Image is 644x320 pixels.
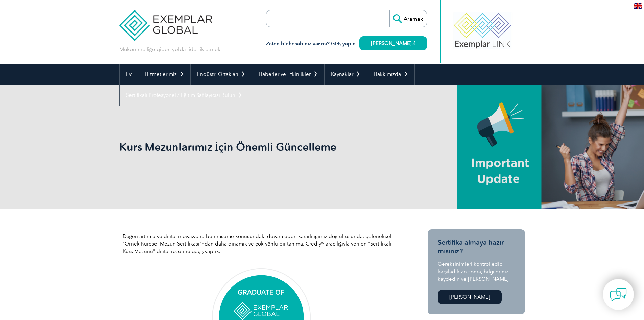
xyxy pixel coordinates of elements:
font: Hakkımızda [374,71,401,77]
font: Değeri artırma ve dijital inovasyonu benimseme konusundaki devam eden kararlılığımız doğrultusund... [123,233,392,254]
font: Haberler ve Etkinlikler [259,71,311,77]
font: Endüstri Ortakları [197,71,238,77]
font: Sertifikalı Profesyonel / Eğitim Sağlayıcısı Bulun [126,92,235,98]
a: Sertifikalı Profesyonel / Eğitim Sağlayıcısı Bulun [120,85,249,106]
a: Kaynaklar [325,64,367,85]
a: [PERSON_NAME] [359,36,427,50]
font: Hizmetlerimiz [145,71,177,77]
font: Zaten bir hesabınız var mı? Giriş yapın [266,41,356,47]
font: Sertifika almaya hazır mısınız? [438,238,504,255]
font: [PERSON_NAME] [371,40,412,46]
a: [PERSON_NAME] [438,290,502,304]
img: contact-chat.png [610,286,627,303]
font: Ev [126,71,132,77]
a: Ev [120,64,138,85]
a: Hakkımızda [367,64,414,85]
input: Aramak [389,10,427,27]
img: open_square.png [412,41,415,45]
font: Kurs Mezunlarımız İçin Önemli Güncelleme [119,140,337,153]
font: Gereksinimleri kontrol edip karşıladıktan sonra, bilgilerinizi kaydedin ve [PERSON_NAME] [438,261,510,282]
font: [PERSON_NAME] [449,294,490,300]
font: Mükemmelliğe giden yolda liderlik etmek [119,46,220,52]
font: Kaynaklar [331,71,353,77]
img: en [634,3,642,9]
a: Haberler ve Etkinlikler [252,64,324,85]
a: Endüstri Ortakları [191,64,252,85]
a: Hizmetlerimiz [138,64,190,85]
